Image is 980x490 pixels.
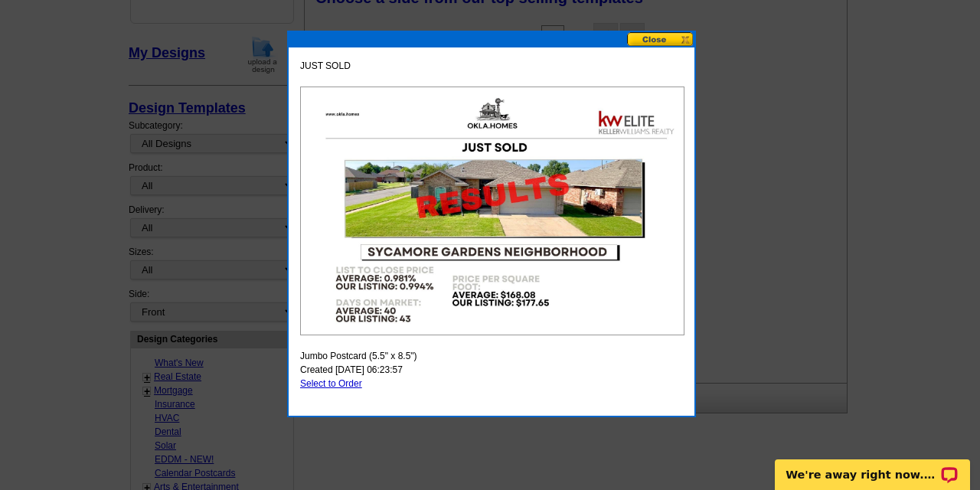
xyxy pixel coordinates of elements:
[300,59,351,73] span: JUST SOLD
[300,87,684,335] img: large-thumb.jpg
[765,442,980,490] iframe: LiveChat chat widget
[300,363,403,377] span: Created [DATE] 06:23:57
[300,378,362,389] a: Select to Order
[300,349,417,363] span: Jumbo Postcard (5.5" x 8.5")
